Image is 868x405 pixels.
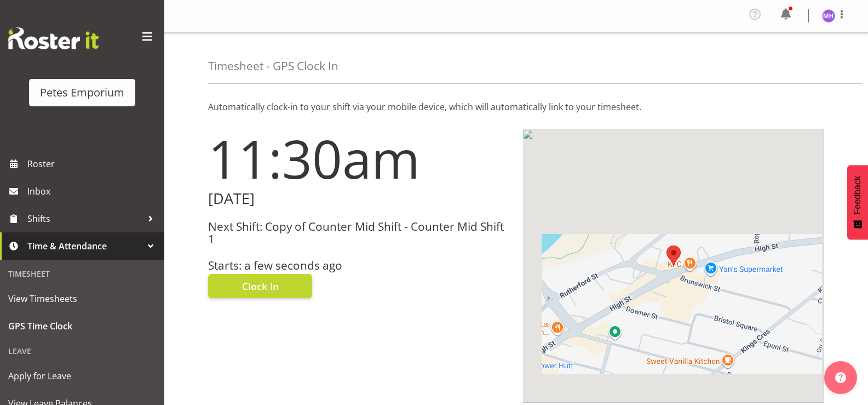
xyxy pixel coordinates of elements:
[8,27,99,49] img: Rosterit website logo
[27,156,159,172] span: Roster
[40,84,124,101] div: Petes Emporium
[847,165,868,239] button: Feedback - Show survey
[8,318,156,334] span: GPS Time Clock
[835,372,846,383] img: help-xxl-2.png
[3,340,162,362] div: Leave
[242,279,279,293] span: Clock In
[8,368,156,384] span: Apply for Leave
[853,176,863,214] span: Feedback
[208,100,824,113] p: Automatically clock-in to your shift via your mobile device, which will automatically link to you...
[27,210,142,227] span: Shifts
[3,285,162,312] a: View Timesheets
[3,263,162,285] div: Timesheet
[27,238,142,254] span: Time & Attendance
[208,274,312,298] button: Clock In
[3,312,162,340] a: GPS Time Clock
[822,9,835,22] img: mackenzie-halford4471.jpg
[8,290,156,307] span: View Timesheets
[208,190,510,207] h2: [DATE]
[208,129,510,188] h1: 11:30am
[208,60,338,72] h4: Timesheet - GPS Clock In
[27,183,159,199] span: Inbox
[3,362,162,390] a: Apply for Leave
[208,259,510,272] h3: Starts: a few seconds ago
[208,220,510,246] h3: Next Shift: Copy of Counter Mid Shift - Counter Mid Shift 1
